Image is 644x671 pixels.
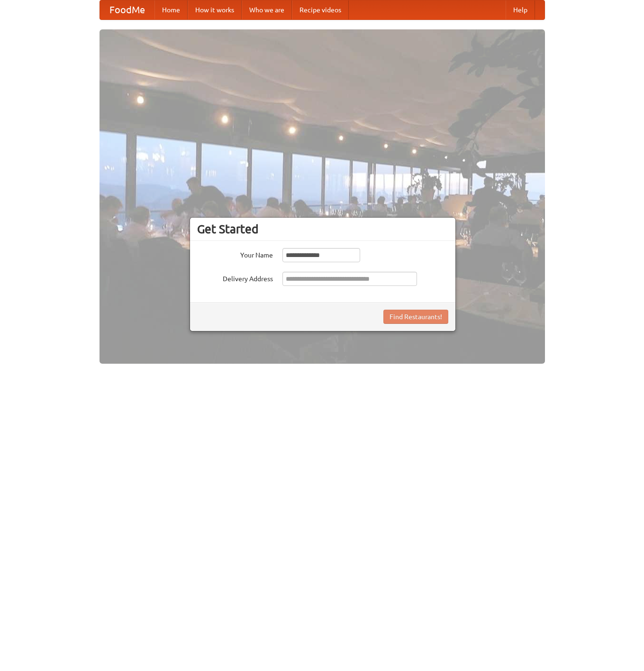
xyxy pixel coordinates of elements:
[188,0,242,19] a: How it works
[506,0,535,19] a: Help
[100,0,154,19] a: FoodMe
[154,0,188,19] a: Home
[197,272,273,284] label: Delivery Address
[197,248,273,260] label: Your Name
[242,0,292,19] a: Who we are
[197,222,448,236] h3: Get Started
[292,0,349,19] a: Recipe videos
[383,310,448,324] button: Find Restaurants!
